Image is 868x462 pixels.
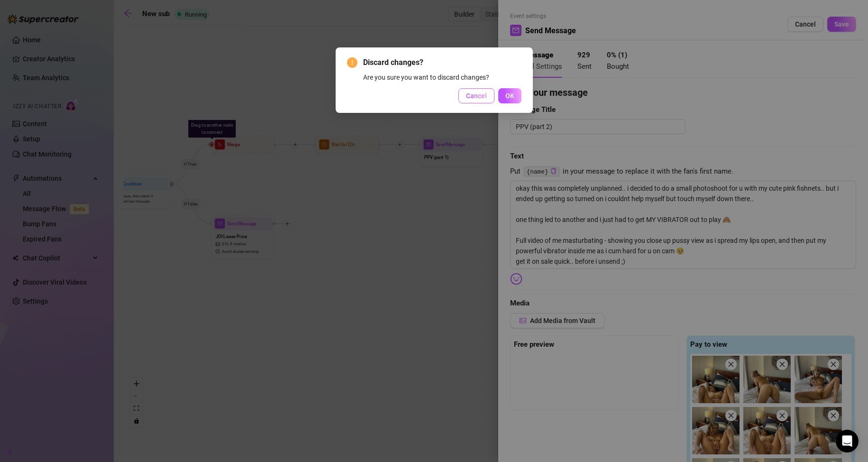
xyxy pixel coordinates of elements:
span: OK [505,92,514,100]
span: Discard changes? [363,57,521,68]
div: Open Intercom Messenger [836,430,859,453]
button: OK [498,88,521,103]
span: exclamation-circle [347,57,357,68]
div: Are you sure you want to discard changes? [363,72,521,83]
button: Cancel [458,88,494,103]
span: Cancel [466,92,487,100]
